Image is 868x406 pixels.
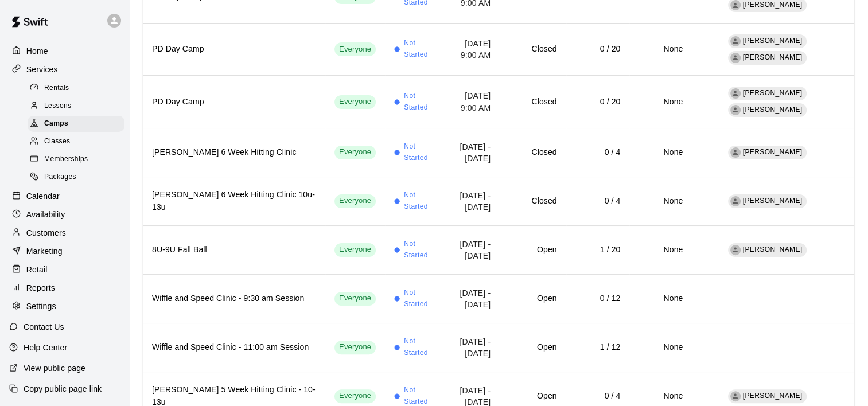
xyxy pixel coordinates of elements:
span: [PERSON_NAME] [743,37,803,45]
div: Eric Martin [730,53,741,63]
td: [DATE] - [DATE] [445,274,500,323]
h6: 0 / 4 [575,390,621,403]
div: Rentals [28,80,124,96]
a: Rentals [28,79,129,97]
span: Not Started [404,91,435,114]
h6: PD Day Camp [152,43,316,56]
h6: Wiffle and Speed Clinic - 9:30 am Session [152,292,316,305]
span: [PERSON_NAME] [743,1,803,9]
p: Marketing [26,245,63,257]
p: Copy public page link [24,383,102,395]
span: Everyone [334,244,376,255]
p: Services [26,64,58,75]
div: Eric Martin [730,196,741,206]
div: This service is visible to all of your customers [334,42,376,56]
div: Calendar [9,188,120,205]
a: Lessons [28,97,129,115]
p: Availability [26,209,65,220]
a: Camps [28,115,129,133]
p: Contact Us [24,321,64,333]
h6: Open [509,390,556,403]
div: Camps [28,116,124,132]
p: Customers [26,227,66,239]
span: [PERSON_NAME] [743,53,803,61]
p: Home [26,45,48,57]
h6: 0 / 12 [575,292,621,305]
div: This service is visible to all of your customers [334,194,376,208]
a: Packages [28,169,129,186]
p: Settings [26,300,56,312]
span: Not Started [404,190,435,213]
a: Home [9,42,120,60]
div: Eric Martin [730,147,741,158]
div: Kevin Phillip [730,36,741,46]
h6: [PERSON_NAME] 6 Week Hitting Clinic 10u-13u [152,189,316,214]
h6: Closed [509,43,556,56]
td: [DATE] - [DATE] [445,128,500,177]
h6: [PERSON_NAME] 6 Week Hitting Clinic [152,146,316,159]
div: This service is visible to all of your customers [334,341,376,354]
span: Lessons [44,100,72,112]
td: [DATE] - [DATE] [445,177,500,225]
span: [PERSON_NAME] [743,89,803,97]
span: Packages [44,171,76,183]
h6: Open [509,244,556,256]
div: Kevin Phillip [730,245,741,255]
a: Memberships [28,151,129,169]
h6: Open [509,341,556,354]
span: [PERSON_NAME] [743,245,803,253]
h6: PD Day Camp [152,96,316,108]
div: Lessons [28,98,124,114]
a: Retail [9,261,120,278]
p: Help Center [24,342,67,353]
h6: 8U-9U Fall Ball [152,244,316,256]
h6: None [639,341,683,354]
h6: Open [509,292,556,305]
a: Settings [9,298,120,315]
p: View public page [24,362,85,374]
span: Everyone [334,293,376,304]
div: Classes [28,134,124,150]
span: [PERSON_NAME] [743,106,803,114]
span: [PERSON_NAME] [743,392,803,400]
span: Not Started [404,336,435,359]
div: Availability [9,206,120,223]
span: Everyone [334,196,376,206]
h6: 1 / 20 [575,244,621,256]
div: This service is visible to all of your customers [334,292,376,306]
h6: 0 / 4 [575,146,621,159]
span: Classes [44,136,70,147]
h6: 0 / 20 [575,43,621,56]
h6: 1 / 12 [575,341,621,354]
h6: None [639,146,683,159]
div: This service is visible to all of your customers [334,95,376,109]
td: [DATE] 9:00 AM [445,76,500,128]
div: This service is visible to all of your customers [334,389,376,403]
span: Not Started [404,141,435,164]
div: Packages [28,169,124,185]
td: [DATE] 9:00 AM [445,23,500,75]
h6: Closed [509,96,556,108]
div: This service is visible to all of your customers [334,146,376,159]
span: Everyone [334,391,376,401]
p: Reports [26,282,55,294]
span: [PERSON_NAME] [743,148,803,156]
div: Eric Martin [730,105,741,115]
span: Everyone [334,342,376,353]
a: Reports [9,279,120,296]
span: Everyone [334,147,376,158]
span: Not Started [404,239,435,261]
div: Memberships [28,151,124,167]
p: Retail [26,264,48,275]
span: Not Started [404,287,435,310]
h6: Closed [509,146,556,159]
span: Everyone [334,96,376,107]
td: [DATE] - [DATE] [445,323,500,372]
span: Memberships [44,154,88,165]
div: Services [9,61,120,78]
a: Customers [9,224,120,241]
